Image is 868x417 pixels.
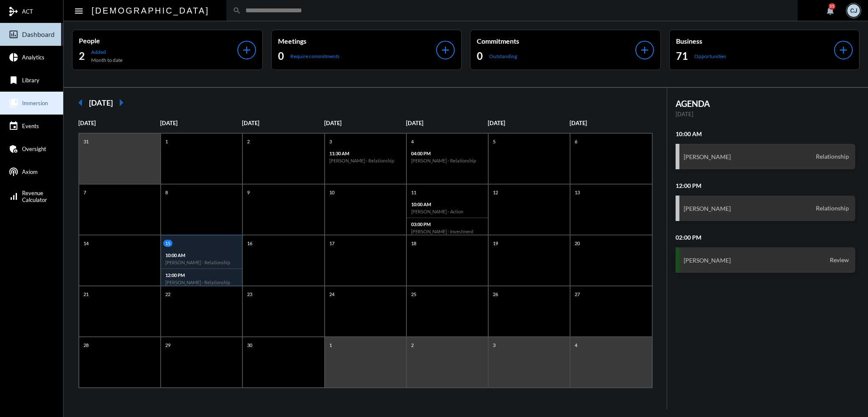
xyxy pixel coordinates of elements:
p: 29 [163,341,172,349]
mat-icon: add [241,44,253,56]
p: 5 [491,138,498,145]
h6: [PERSON_NAME] - Relationship [329,158,402,163]
p: 12:00 PM [165,272,238,278]
span: Relationship [814,204,851,212]
h6: [PERSON_NAME] - Investment [411,229,484,234]
p: 7 [81,189,88,196]
p: 11 [409,189,418,196]
p: 14 [81,240,91,247]
span: Oversight [22,146,46,152]
h2: 02:00 PM [676,234,856,241]
div: CJ [847,4,860,17]
p: 20 [573,240,582,247]
p: Commitments [477,37,635,45]
p: 10:00 AM [411,202,484,207]
p: 2 [245,138,252,145]
mat-icon: pie_chart [8,52,19,62]
p: 21 [81,291,91,298]
p: 3 [491,341,498,349]
h2: 0 [278,49,284,63]
p: [DATE] [324,120,406,126]
h6: [PERSON_NAME] - Action [411,209,484,214]
h2: 0 [477,49,483,63]
p: 2 [409,341,416,349]
p: 30 [245,341,254,349]
mat-icon: notifications [825,6,835,16]
p: Month to date [91,57,122,63]
p: 15 [163,240,172,247]
p: Business [676,37,835,45]
p: Meetings [278,37,437,45]
h2: 12:00 PM [676,182,856,189]
span: Relationship [814,153,851,160]
p: 19 [491,240,500,247]
mat-icon: add [440,44,451,56]
mat-icon: arrow_right [113,94,130,111]
p: [DATE] [242,120,324,126]
p: Added [91,49,122,55]
p: 6 [573,138,579,145]
div: 35 [829,3,835,10]
h6: [PERSON_NAME] - Relationship [411,158,484,163]
p: 10 [327,189,337,196]
mat-icon: add [639,44,651,56]
mat-icon: collections_bookmark [8,98,19,108]
mat-icon: Side nav toggle icon [74,6,84,16]
p: 25 [409,291,418,298]
p: 16 [245,240,254,247]
h3: [PERSON_NAME] [684,205,731,212]
p: [DATE] [488,120,570,126]
p: 24 [327,291,337,298]
p: 28 [81,341,91,349]
p: [DATE] [160,120,242,126]
span: Immersion [22,100,48,106]
p: [DATE] [406,120,488,126]
p: 17 [327,240,337,247]
mat-icon: search [233,6,241,15]
h2: [DEMOGRAPHIC_DATA] [92,4,209,17]
p: 18 [409,240,418,247]
h6: [PERSON_NAME] - Relationship [165,280,238,285]
p: 3 [327,138,334,145]
span: Axiom [22,168,38,175]
p: 23 [245,291,254,298]
p: 27 [573,291,582,298]
p: [DATE] [676,111,856,118]
h2: 2 [79,49,85,63]
mat-icon: bookmark [8,75,19,85]
p: 9 [245,189,252,196]
span: Revenue Calculator [22,190,47,203]
button: Toggle sidenav [70,2,87,19]
span: Review [828,256,851,264]
h3: [PERSON_NAME] [684,153,731,160]
p: 12 [491,189,500,196]
p: 13 [573,189,582,196]
h6: [PERSON_NAME] - Relationship [165,260,238,265]
p: [DATE] [78,120,160,126]
p: [DATE] [570,120,651,126]
span: ACT [22,8,33,15]
span: Library [22,77,39,84]
h2: 10:00 AM [676,130,856,137]
mat-icon: add [837,44,849,56]
mat-icon: arrow_left [72,94,89,111]
mat-icon: event [8,121,19,131]
mat-icon: signal_cellular_alt [8,191,19,202]
p: 1 [327,341,334,349]
mat-icon: podcasts [8,167,19,177]
p: 1 [163,138,170,145]
span: Dashboard [22,31,55,38]
p: 4 [573,341,579,349]
p: 04:00 PM [411,151,484,156]
h2: AGENDA [676,98,856,109]
h2: [DATE] [89,98,113,107]
p: Require commitments [290,53,339,59]
span: Analytics [22,54,45,61]
p: 4 [409,138,416,145]
p: 26 [491,291,500,298]
h3: [PERSON_NAME] [684,257,731,264]
mat-icon: insert_chart_outlined [8,29,19,39]
span: Events [22,123,39,129]
p: 31 [81,138,91,145]
p: 22 [163,291,172,298]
